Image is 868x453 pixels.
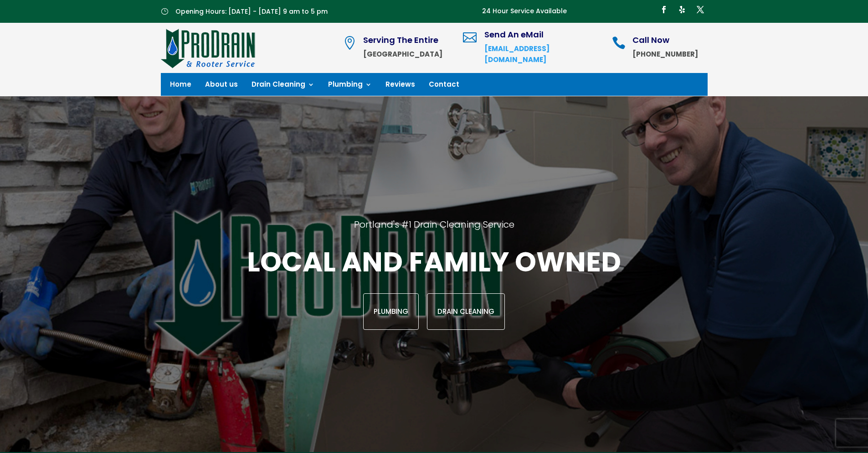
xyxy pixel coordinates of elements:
[482,6,567,17] p: 24 Hour Service Available
[632,34,669,46] span: Call Now
[429,81,459,91] a: Contact
[484,29,544,40] span: Send An eMail
[175,7,328,16] span: Opening Hours: [DATE] - [DATE] 9 am to 5 pm
[363,293,419,330] a: Plumbing
[484,44,550,64] a: [EMAIL_ADDRESS][DOMAIN_NAME]
[161,8,168,15] span: }
[113,244,755,330] div: Local and family owned
[463,31,477,44] span: 
[632,49,698,59] strong: [PHONE_NUMBER]
[385,81,415,91] a: Reviews
[363,34,438,46] span: Serving The Entire
[205,81,238,91] a: About us
[675,2,689,17] a: Follow on Yelp
[252,81,314,91] a: Drain Cleaning
[363,49,442,59] strong: [GEOGRAPHIC_DATA]
[170,81,191,91] a: Home
[693,2,708,17] a: Follow on X
[612,36,626,50] span: 
[113,219,755,244] h2: Portland's #1 Drain Cleaning Service
[161,27,256,68] img: site-logo-100h
[343,36,356,50] span: 
[427,293,505,330] a: Drain Cleaning
[328,81,372,91] a: Plumbing
[657,2,671,17] a: Follow on Facebook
